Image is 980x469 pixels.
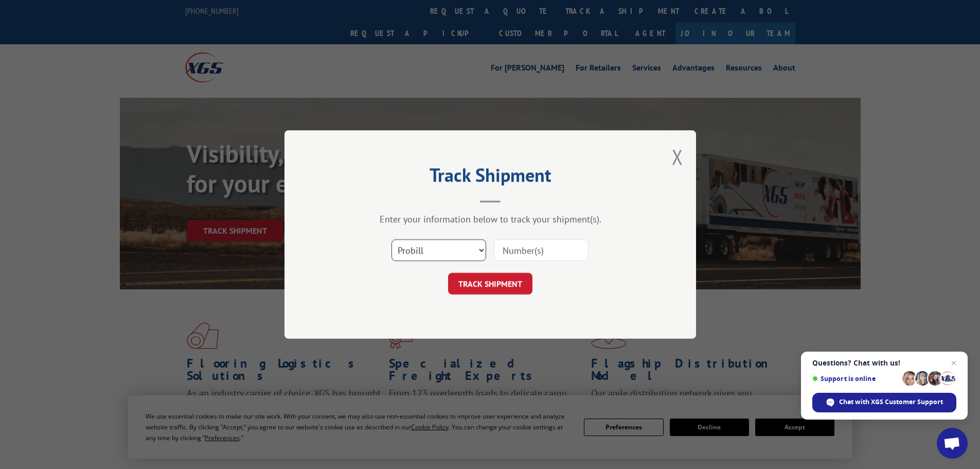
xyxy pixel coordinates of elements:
[494,239,589,261] input: Number(s)
[448,273,532,294] button: TRACK SHIPMENT
[812,375,899,383] span: Support is online
[812,393,956,412] div: Chat with XGS Customer Support
[839,397,943,407] span: Chat with XGS Customer Support
[336,213,645,225] div: Enter your information below to track your shipment(s).
[336,168,645,187] h2: Track Shipment
[672,143,683,170] button: Close modal
[948,357,960,369] span: Close chat
[812,359,956,367] span: Questions? Chat with us!
[937,428,968,459] div: Open chat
